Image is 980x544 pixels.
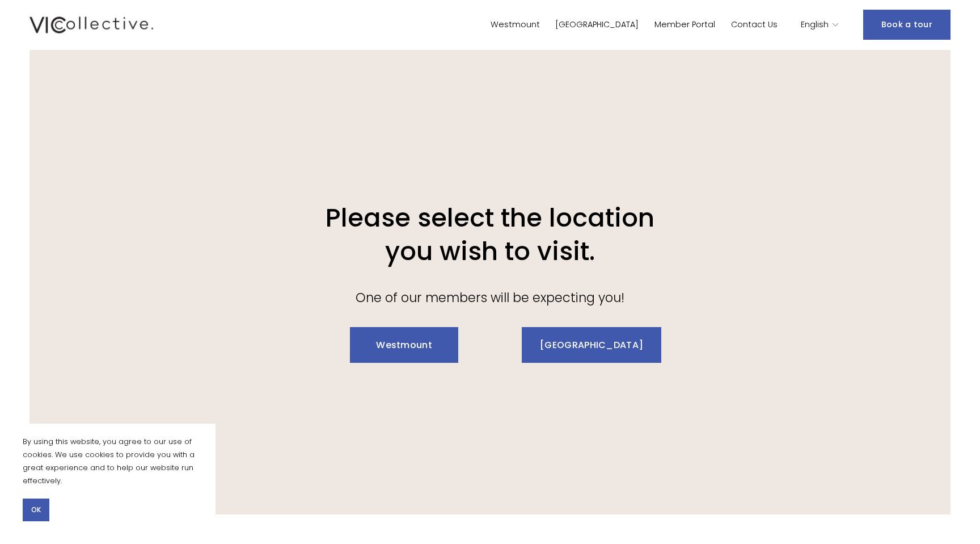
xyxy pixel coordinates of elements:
span: English [801,18,829,32]
button: OK [23,499,49,521]
section: Cookie banner [11,424,216,533]
p: By using this website, you agree to our use of cookies. We use cookies to provide you with a grea... [23,435,204,487]
a: Book a tour [863,10,951,40]
a: Member Portal [654,16,715,33]
p: One of our members will be expecting you! [322,286,658,309]
a: Westmount [350,327,458,363]
a: Westmount [491,16,540,33]
a: Contact Us [731,16,778,33]
img: Vic Collective [29,14,153,36]
span: OK [31,505,41,515]
div: language picker [801,16,839,33]
h2: Please select the location you wish to visit. [322,202,658,267]
a: [GEOGRAPHIC_DATA] [522,327,661,363]
a: [GEOGRAPHIC_DATA] [555,16,639,33]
